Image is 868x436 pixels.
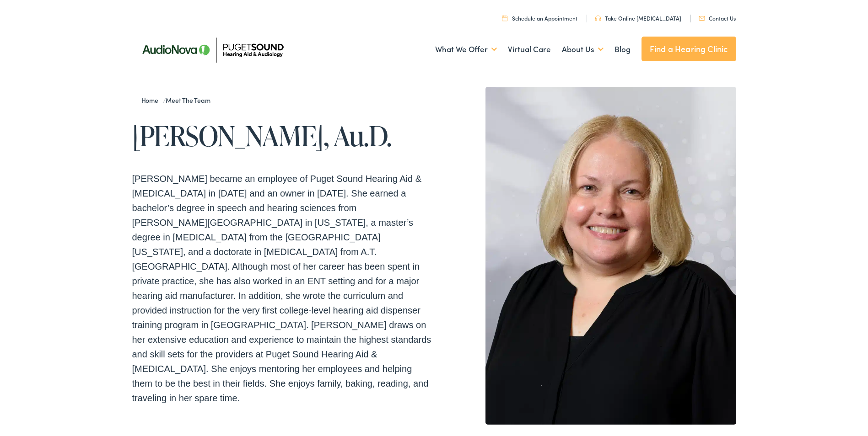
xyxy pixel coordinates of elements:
p: [PERSON_NAME] became an employee of Puget Sound Hearing Aid & [MEDICAL_DATA] in [DATE] and an own... [132,171,434,405]
a: Virtual Care [508,32,551,66]
a: Meet the Team [166,96,215,105]
img: Patty Petermann, Doctor of Audiology at Puget Sound Hearing Aid & Audiology [485,87,736,425]
a: About Us [562,32,604,66]
a: Home [141,96,163,105]
img: utility icon [699,16,705,21]
img: utility icon [502,15,507,21]
span: / [141,96,215,105]
a: Find a Hearing Clinic [642,37,736,61]
a: Take Online [MEDICAL_DATA] [595,14,681,22]
a: Schedule an Appointment [502,14,577,22]
img: utility icon [595,16,601,21]
a: What We Offer [435,32,497,66]
h1: [PERSON_NAME], Au.D. [132,121,434,151]
a: Contact Us [699,14,736,22]
a: Blog [615,32,631,66]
